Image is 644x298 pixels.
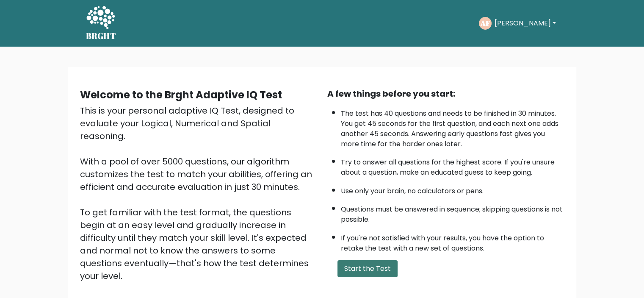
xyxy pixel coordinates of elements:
[337,260,398,277] button: Start the Test
[327,87,564,100] div: A few things before you start:
[492,18,558,29] button: [PERSON_NAME]
[80,88,282,102] b: Welcome to the Brght Adaptive IQ Test
[86,31,116,41] h5: BRGHT
[341,153,564,178] li: Try to answer all questions for the highest score. If you're unsure about a question, make an edu...
[480,18,490,28] text: AF
[341,200,564,225] li: Questions must be answered in sequence; skipping questions is not possible.
[341,229,564,253] li: If you're not satisfied with your results, you have the option to retake the test with a new set ...
[341,182,564,196] li: Use only your brain, no calculators or pens.
[86,3,116,43] a: BRGHT
[341,104,564,149] li: The test has 40 questions and needs to be finished in 30 minutes. You get 45 seconds for the firs...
